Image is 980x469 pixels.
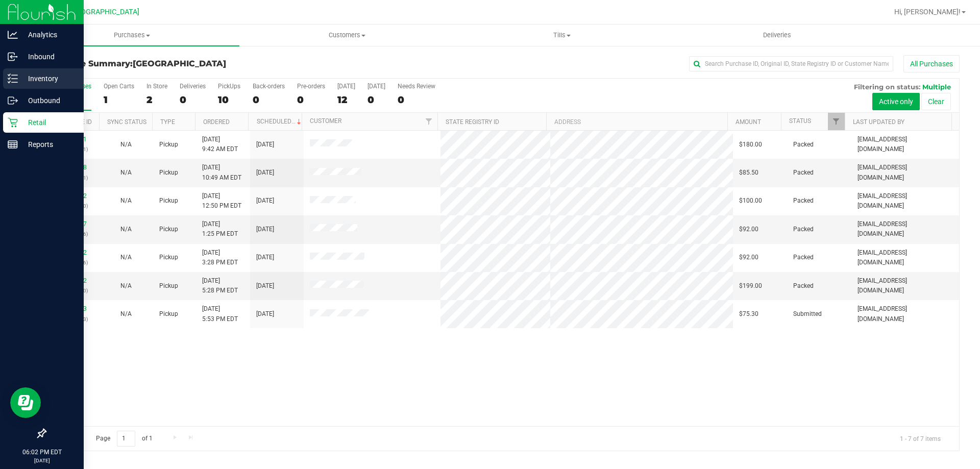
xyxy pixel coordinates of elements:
inline-svg: Analytics [8,30,18,40]
span: [EMAIL_ADDRESS][DOMAIN_NAME] [857,191,953,211]
span: Packed [793,225,814,234]
div: 0 [398,94,435,106]
a: Last Updated By [853,118,904,126]
span: Filtering on status: [854,83,920,91]
span: [DATE] 1:25 PM EDT [202,219,238,239]
input: 1 [117,431,135,447]
span: Not Applicable [120,226,132,233]
span: [DATE] 3:28 PM EDT [202,248,238,267]
div: 0 [180,94,206,106]
p: Retail [18,116,79,129]
span: $180.00 [739,140,762,150]
p: 06:02 PM EDT [5,448,79,457]
span: Pickup [159,309,178,319]
span: Packed [793,140,814,150]
span: [DATE] [256,140,274,150]
a: 11836522 [58,277,87,284]
div: 12 [337,94,355,106]
span: Not Applicable [120,282,132,289]
div: 10 [218,94,240,106]
a: Customers [239,24,454,46]
span: Page of 1 [87,431,161,447]
div: 2 [146,94,167,106]
span: Tills [455,31,669,40]
span: [DATE] [256,281,274,291]
span: [EMAIL_ADDRESS][DOMAIN_NAME] [857,135,953,154]
button: Active only [872,93,920,110]
span: Pickup [159,225,178,234]
span: $92.00 [739,225,758,234]
input: Search Purchase ID, Original ID, State Registry ID or Customer Name... [689,56,893,71]
a: 11834797 [58,220,87,228]
a: Status [789,117,811,125]
span: Pickup [159,281,178,291]
div: 0 [367,94,385,106]
button: N/A [120,309,132,319]
span: Hi, [PERSON_NAME]! [894,8,961,16]
span: Pickup [159,253,178,262]
a: Type [160,118,175,126]
div: 1 [104,94,134,106]
a: Filter [828,113,845,130]
span: [DATE] [256,309,274,319]
button: N/A [120,196,132,206]
inline-svg: Inventory [8,73,18,84]
button: N/A [120,225,132,234]
span: [DATE] [256,225,274,234]
button: N/A [120,253,132,262]
span: [DATE] 5:53 PM EDT [202,304,238,324]
span: Packed [793,253,814,262]
button: N/A [120,281,132,291]
span: [DATE] 5:28 PM EDT [202,276,238,295]
div: Deliveries [180,83,206,90]
div: Pre-orders [297,83,325,90]
span: Customers [240,31,454,40]
th: Address [546,113,727,131]
p: [DATE] [5,457,79,464]
h3: Purchase Summary: [45,59,350,68]
div: Back-orders [253,83,285,90]
span: [DATE] [256,253,274,262]
span: [EMAIL_ADDRESS][DOMAIN_NAME] [857,248,953,267]
inline-svg: Reports [8,139,18,150]
a: Tills [454,24,669,46]
div: 0 [253,94,285,106]
inline-svg: Retail [8,117,18,128]
a: 11833278 [58,164,87,171]
button: N/A [120,168,132,178]
a: Ordered [203,118,230,126]
span: $85.50 [739,168,758,178]
p: Inbound [18,51,79,63]
span: $75.30 [739,309,758,319]
span: Not Applicable [120,310,132,317]
div: In Store [146,83,167,90]
span: [DATE] [256,168,274,178]
span: [EMAIL_ADDRESS][DOMAIN_NAME] [857,219,953,239]
a: State Registry ID [446,118,499,126]
a: Deliveries [670,24,885,46]
div: 0 [297,94,325,106]
inline-svg: Inbound [8,52,18,62]
a: Sync Status [107,118,146,126]
span: Not Applicable [120,141,132,148]
span: [EMAIL_ADDRESS][DOMAIN_NAME] [857,276,953,295]
div: [DATE] [337,83,355,90]
a: Filter [421,113,437,130]
p: Outbound [18,94,79,107]
span: [DATE] 10:49 AM EDT [202,163,241,182]
div: Open Carts [104,83,134,90]
span: [EMAIL_ADDRESS][DOMAIN_NAME] [857,163,953,182]
button: Clear [921,93,951,110]
button: N/A [120,140,132,150]
span: Multiple [922,83,951,91]
span: Deliveries [749,31,805,40]
span: $199.00 [739,281,762,291]
span: 1 - 7 of 7 items [892,431,949,446]
span: $92.00 [739,253,758,262]
p: Reports [18,138,79,151]
span: Not Applicable [120,197,132,204]
span: Not Applicable [120,254,132,261]
a: 11835682 [58,249,87,256]
span: [GEOGRAPHIC_DATA] [69,8,139,16]
a: 11832931 [58,136,87,143]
